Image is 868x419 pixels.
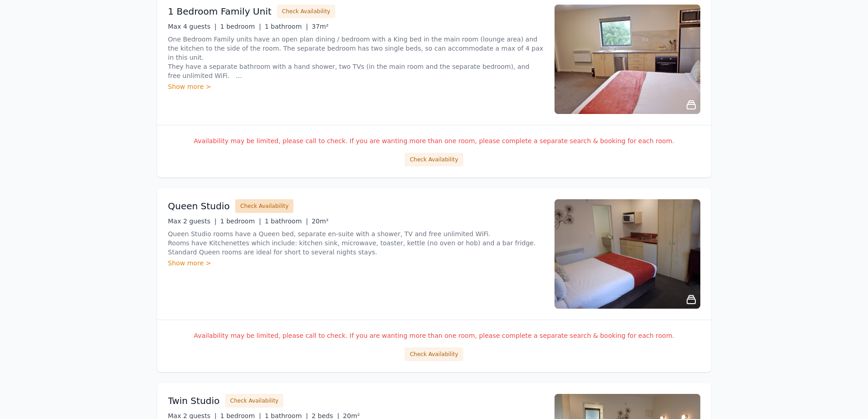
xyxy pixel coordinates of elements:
span: Max 2 guests | [168,217,217,225]
p: One Bedroom Family units have an open plan dining / bedroom with a King bed in the main room (lou... [168,35,544,80]
span: 1 bathroom | [265,23,308,30]
p: Queen Studio rooms have a Queen bed, separate en-suite with a shower, TV and free unlimited WiFi.... [168,229,544,257]
div: Show more > [168,259,544,268]
span: Max 4 guests | [168,23,217,30]
p: Availability may be limited, please call to check. If you are wanting more than one room, please ... [168,331,700,340]
h3: Twin Studio [168,394,220,407]
button: Check Availability [405,347,463,361]
button: Check Availability [277,5,335,18]
h3: 1 Bedroom Family Unit [168,5,272,18]
button: Check Availability [235,199,293,213]
h3: Queen Studio [168,200,230,212]
span: 37m² [312,23,329,30]
span: 20m² [312,217,329,225]
p: Availability may be limited, please call to check. If you are wanting more than one room, please ... [168,136,700,145]
span: 1 bathroom | [265,217,308,225]
button: Check Availability [225,394,283,408]
span: 1 bedroom | [220,217,261,225]
span: 1 bedroom | [220,23,261,30]
div: Show more > [168,82,544,91]
button: Check Availability [405,153,463,166]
